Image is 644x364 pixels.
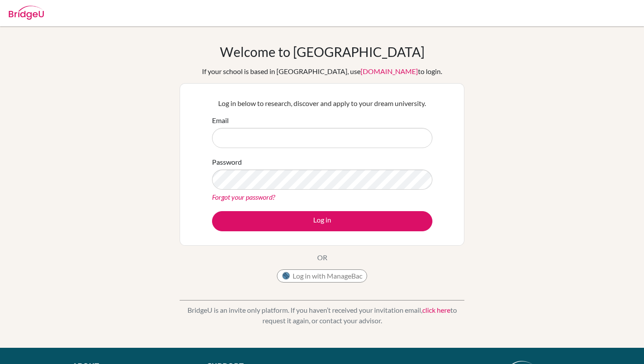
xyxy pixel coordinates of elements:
label: Password [212,157,242,167]
p: Log in below to research, discover and apply to your dream university. [212,98,432,109]
a: [DOMAIN_NAME] [361,67,418,75]
button: Log in with ManageBac [277,269,367,283]
img: Bridge-U [9,6,44,20]
p: BridgeU is an invite only platform. If you haven’t received your invitation email, to request it ... [180,305,464,326]
p: OR [317,252,327,263]
a: click here [422,306,450,314]
h1: Welcome to [GEOGRAPHIC_DATA] [220,44,425,60]
a: Forgot your password? [212,193,275,201]
label: Email [212,115,229,126]
button: Log in [212,211,432,231]
div: If your school is based in [GEOGRAPHIC_DATA], use to login. [202,66,442,77]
